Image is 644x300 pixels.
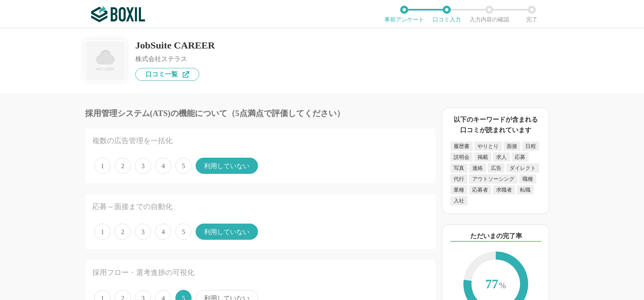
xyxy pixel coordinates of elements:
[499,281,506,290] span: %
[506,163,539,173] div: ダイレクト
[196,158,258,174] span: 利用していない
[155,158,171,174] span: 4
[155,224,171,240] span: 4
[91,6,145,22] img: ボクシルSaaS_ロゴ
[425,6,468,23] li: 口コミ入力
[493,185,515,194] div: 求職者
[175,224,192,240] span: 5
[135,68,199,81] a: 口コミ一覧
[85,109,435,117] div: 採用管理システム(ATS)の機能について（5点満点で評価してください）
[469,174,518,184] div: アウトソーシング
[468,6,510,23] li: 入力内容の確認
[92,202,395,212] div: 応募～面接までの自動化
[450,231,542,242] div: ただいまの完了率
[474,152,491,162] div: 掲載
[503,142,520,151] div: 面接
[450,163,467,173] div: 写真
[474,142,502,151] div: やりとり
[115,224,131,240] span: 2
[135,56,215,62] div: 株式会社ステラス
[135,40,215,50] div: JobSuite CAREER
[94,158,111,174] span: 1
[519,174,536,184] div: 職種
[196,224,258,240] span: 利用していない
[450,142,473,151] div: 履歴書
[92,136,395,146] div: 複数の広告管理を一括化
[493,152,510,162] div: 求人
[450,114,541,135] div: 以下のキーワードが含まれる口コミが読まれています
[135,158,151,174] span: 3
[450,152,473,162] div: 説明会
[522,142,539,151] div: 日程
[450,185,467,194] div: 業種
[383,6,425,23] li: 事前アンケート
[145,71,178,78] span: 口コミ一覧
[469,185,491,194] div: 応募者
[510,6,553,23] li: 完了
[488,163,505,173] div: 広告
[517,185,534,194] div: 転職
[135,224,151,240] span: 3
[469,163,486,173] div: 連絡
[115,158,131,174] span: 2
[450,196,467,205] div: 入社
[175,158,192,174] span: 5
[92,268,395,278] div: 採用フロー・選考進捗の可視化
[450,174,467,184] div: 代行
[512,152,529,162] div: 応募
[94,224,111,240] span: 1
